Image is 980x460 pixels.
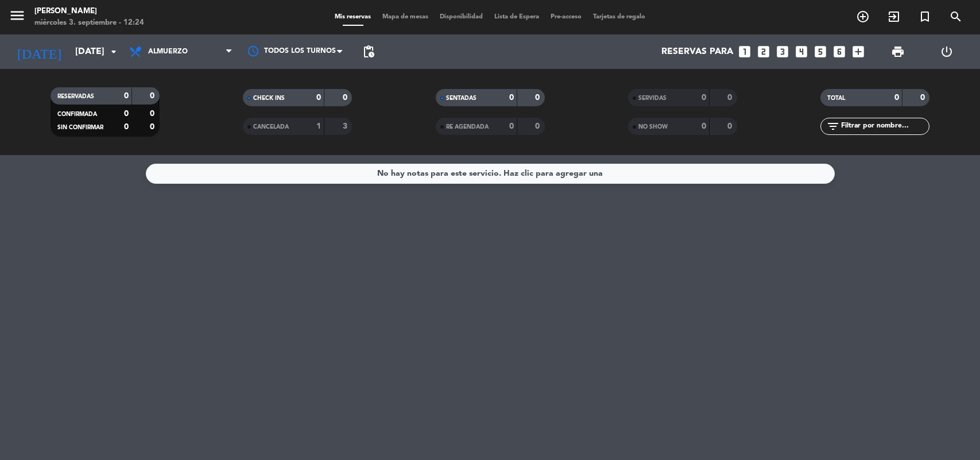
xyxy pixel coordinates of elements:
[587,14,651,20] span: Tarjetas de regalo
[887,10,901,24] i: exit_to_app
[756,44,771,59] i: looks_two
[813,44,828,59] i: looks_5
[446,95,477,101] span: SENTADAS
[851,44,866,59] i: add_box
[9,7,26,28] button: menu
[727,94,734,102] strong: 0
[949,10,963,24] i: search
[34,6,144,17] div: [PERSON_NAME]
[9,39,69,64] i: [DATE]
[894,94,899,102] strong: 0
[107,45,121,59] i: arrow_drop_down
[856,10,870,24] i: add_circle_outline
[9,7,26,24] i: menu
[57,94,94,99] span: RESERVADAS
[840,120,929,133] input: Filtrar por nombre...
[343,122,350,130] strong: 3
[535,122,542,130] strong: 0
[57,111,97,117] span: CONFIRMADA
[826,119,840,133] i: filter_list
[509,94,514,102] strong: 0
[702,122,706,130] strong: 0
[253,95,285,101] span: CHECK INS
[329,14,377,20] span: Mis reservas
[316,94,321,102] strong: 0
[727,122,734,130] strong: 0
[377,14,434,20] span: Mapa de mesas
[918,10,932,24] i: turned_in_not
[446,124,489,130] span: RE AGENDADA
[920,94,927,102] strong: 0
[343,94,350,102] strong: 0
[362,45,375,59] span: pending_actions
[489,14,545,20] span: Lista de Espera
[434,14,489,20] span: Disponibilidad
[150,92,157,100] strong: 0
[148,48,188,56] span: Almuerzo
[253,124,289,130] span: CANCELADA
[124,92,129,100] strong: 0
[891,45,905,59] span: print
[509,122,514,130] strong: 0
[535,94,542,102] strong: 0
[638,95,667,101] span: SERVIDAS
[545,14,587,20] span: Pre-acceso
[794,44,809,59] i: looks_4
[150,123,157,131] strong: 0
[832,44,847,59] i: looks_6
[775,44,790,59] i: looks_3
[702,94,706,102] strong: 0
[638,124,668,130] span: NO SHOW
[923,34,971,69] div: LOG OUT
[737,44,752,59] i: looks_one
[150,110,157,118] strong: 0
[377,167,603,180] div: No hay notas para este servicio. Haz clic para agregar una
[316,122,321,130] strong: 1
[940,45,954,59] i: power_settings_new
[124,123,129,131] strong: 0
[57,125,103,130] span: SIN CONFIRMAR
[34,17,144,29] div: miércoles 3. septiembre - 12:24
[124,110,129,118] strong: 0
[661,47,733,57] span: Reservas para
[827,95,845,101] span: TOTAL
